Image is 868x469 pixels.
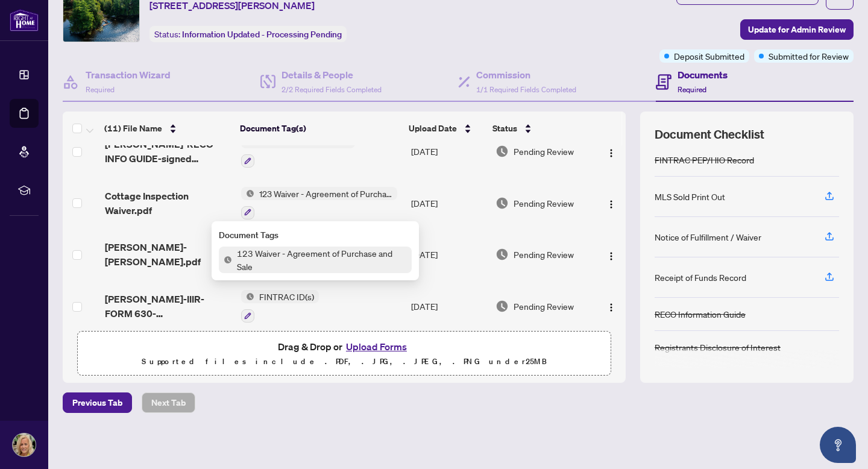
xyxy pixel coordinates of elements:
span: 123 Waiver - Agreement of Purchase and Sale [254,187,397,200]
img: Logo [606,303,616,312]
td: [DATE] [406,280,491,332]
img: Status Icon [241,187,254,200]
span: Deposit Submitted [674,49,744,63]
span: Required [86,85,115,94]
img: Logo [606,251,616,261]
img: Document Status [495,197,509,210]
th: (11) File Name [99,112,235,145]
h4: Details & People [281,68,382,82]
span: 1/1 Required Fields Completed [476,85,576,94]
th: Status [488,112,593,145]
button: Upload Forms [342,339,410,354]
td: [DATE] [406,125,491,177]
button: Logo [602,297,621,316]
button: Open asap [820,427,856,463]
span: Pending Review [514,248,574,261]
button: Update for Admin Review [740,19,854,40]
span: FINTRAC ID(s) [254,290,319,303]
span: 2/2 Required Fields Completed [281,85,382,94]
img: Status Icon [219,253,232,266]
button: Status IconFINTRAC ID(s) [241,290,319,323]
span: Upload Date [409,122,457,135]
span: (11) File Name [104,122,162,135]
button: Status Icon123 Waiver - Agreement of Purchase and Sale [241,187,397,219]
h4: Commission [476,68,576,82]
span: Previous Tab [72,393,122,412]
span: Pending Review [514,145,574,158]
span: Submitted for Review [769,49,849,63]
img: Profile Icon [13,433,36,456]
span: Drag & Drop orUpload FormsSupported files include .PDF, .JPG, .JPEG, .PNG under25MB [78,332,611,376]
span: Required [678,85,706,94]
span: [PERSON_NAME]-RECO INFO GUIDE-signed acknowledgment.pdf [105,137,231,166]
p: Supported files include .PDF, .JPG, .JPEG, .PNG under 25 MB [85,354,603,369]
button: Logo [602,142,621,161]
td: [DATE] [406,177,491,229]
div: Receipt of Funds Record [655,271,746,284]
span: Update for Admin Review [748,20,846,39]
span: Information Updated - Processing Pending [182,29,342,40]
button: Next Tab [142,392,195,413]
td: [DATE] [406,229,491,281]
h4: Documents [678,68,728,82]
span: Drag & Drop or [278,339,410,354]
span: Cottage Inspection Waiver.pdf [105,189,231,218]
span: Pending Review [514,300,574,313]
img: logo [10,9,39,31]
span: Document Checklist [655,126,764,143]
img: Logo [606,200,616,209]
div: Notice of Fulfillment / Waiver [655,230,761,244]
div: RECO Information Guide [655,307,746,321]
span: [PERSON_NAME]-[PERSON_NAME].pdf [105,240,231,269]
div: MLS Sold Print Out [655,190,725,203]
img: Logo [606,148,616,158]
span: Status [492,122,517,135]
button: Status IconRECO Information Guide [241,135,355,168]
button: Logo [602,194,621,213]
img: Document Status [495,248,509,261]
span: [PERSON_NAME]-IIIR-FORM 630-[PERSON_NAME].pdf [105,292,231,321]
span: 123 Waiver - Agreement of Purchase and Sale [232,247,412,273]
img: Document Status [495,145,509,158]
img: Status Icon [241,290,254,303]
th: Upload Date [404,112,488,145]
th: Document Tag(s) [235,112,404,145]
div: Registrants Disclosure of Interest [655,341,781,354]
div: Document Tags [219,228,412,242]
h4: Transaction Wizard [86,68,171,82]
div: Status: [149,26,347,42]
button: Logo [602,245,621,264]
div: FINTRAC PEP/HIO Record [655,153,754,166]
button: Previous Tab [63,392,132,413]
img: Document Status [495,300,509,313]
span: Pending Review [514,197,574,210]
